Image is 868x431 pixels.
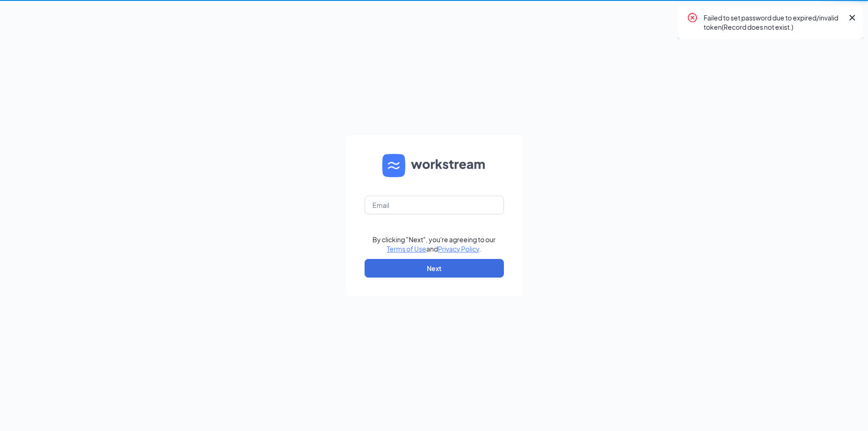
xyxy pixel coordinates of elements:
svg: CrossCircle [687,12,698,23]
svg: Cross [847,12,858,23]
div: Failed to set password due to expired/invalid token(Record does not exist.) [704,12,843,32]
a: Privacy Policy [438,245,479,253]
div: By clicking "Next", you're agreeing to our and . [372,235,496,253]
a: Terms of Use [387,245,426,253]
button: Next [365,259,504,278]
input: Email [365,196,504,214]
img: WS logo and Workstream text [382,154,486,177]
